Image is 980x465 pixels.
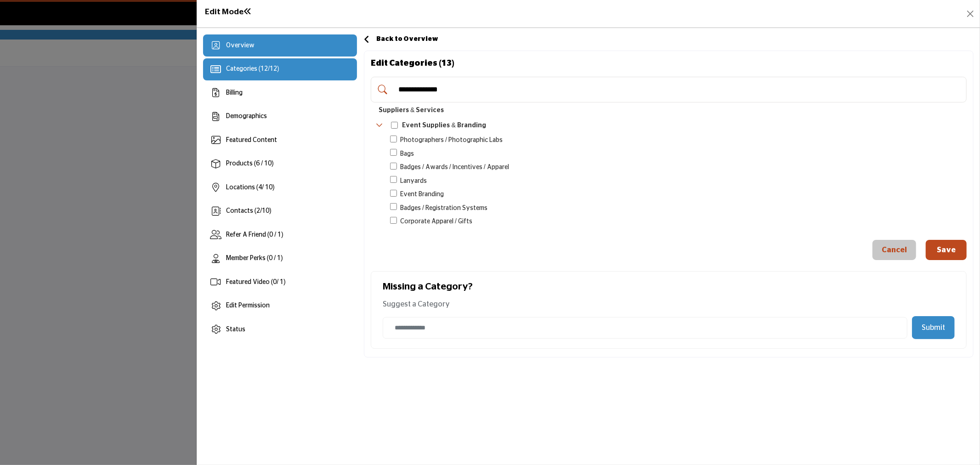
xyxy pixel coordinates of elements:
span: Back to Overview [376,36,438,42]
input: Select Badges / Awards / Incentives / Apparel [390,163,397,170]
input: Select Bags [390,149,397,156]
div: Toggle Category [402,120,486,131]
span: 12 [261,66,268,72]
span: Contacts ( / ) [226,208,272,214]
span: Demographics [226,113,267,119]
h2: Missing a Category? [383,281,955,299]
input: Select Badges / Registration Systems [390,203,397,210]
span: Products (6 / 10) [226,160,274,167]
h1: Edit Mode [205,7,252,17]
span: 10 [262,208,269,214]
p: Edit Categories ( ) [371,57,454,70]
span: Billing [226,90,243,96]
span: Locations ( / 10) [226,184,275,191]
span: Refer A Friend (0 / 1) [226,232,283,238]
button: Submit [912,316,955,339]
span: Featured Video ( / 1) [226,279,286,285]
span: 0 [273,279,277,285]
span: Branded corporate gifts and apparel. [400,217,472,227]
input: Category Name [383,317,907,339]
button: Close [964,7,977,20]
p: Customized event materials such as badges, branded merchandise, lanyards, and photography service... [402,121,486,130]
span: Custom promotional swag bags. [400,149,414,159]
span: 4 [258,184,262,191]
span: 12 [270,66,277,72]
span: Custom badges, awards, and apparel. [400,163,509,172]
span: Professional event photography services. [400,136,503,145]
input: Select Photographers / Photographic Labs [390,136,397,142]
span: Suggest a Category [383,301,450,308]
span: Featured Content [226,137,277,143]
span: Overview [226,42,255,49]
span: Attendee event registration and tracking systems. [400,204,487,213]
span: Edit Permission [226,302,270,309]
span: Custom event lanyards. [400,176,427,186]
p: Technology, Events, Consultants & Professional Services [379,106,444,115]
span: Categories ( / ) [226,66,279,72]
span: 13 [442,59,452,68]
div: Toggle Category [377,136,967,227]
input: Select Lanyards [390,176,397,183]
button: Cancel [872,240,916,260]
input: Select Event Supplies & Branding [391,122,398,129]
span: Member Perks (0 / 1) [226,255,283,261]
div: Toggle Category [376,120,383,131]
input: Select Event Branding [390,190,397,197]
input: Search Category [394,79,963,100]
span: Status [226,326,245,333]
span: 2 [256,208,260,214]
span: Event Branding [400,190,444,199]
input: Select Corporate Apparel / Gifts [390,217,397,224]
button: Save [926,240,967,260]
